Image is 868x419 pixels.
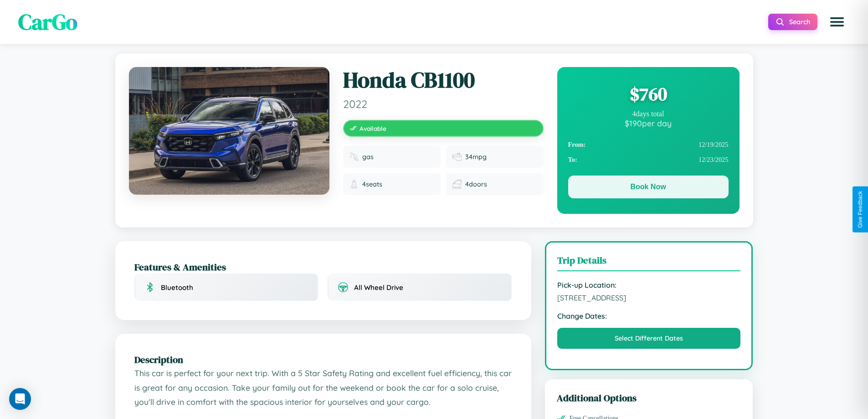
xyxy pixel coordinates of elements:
button: Select Different Dates [557,328,741,349]
p: This car is perfect for your next trip. With a 5 Star Safety Rating and excellent fuel efficiency... [134,366,512,409]
span: gas [362,153,374,161]
h3: Additional Options [557,391,741,404]
img: Fuel efficiency [452,152,462,161]
img: Fuel type [349,152,359,161]
h3: Trip Details [557,253,741,271]
img: Honda CB1100 2022 [129,67,329,195]
span: 4 seats [362,180,382,188]
button: Search [768,14,817,30]
h2: Features & Amenities [134,260,512,274]
div: Open Intercom Messenger [9,388,31,410]
img: Doors [452,180,462,189]
span: Bluetooth [161,283,193,292]
img: Seats [349,180,359,189]
button: Open menu [824,9,850,35]
span: 2022 [343,97,544,111]
h2: Description [134,353,512,366]
strong: To: [568,156,577,164]
span: CarGo [18,7,77,37]
div: Give Feedback [857,191,863,228]
h1: Honda CB1100 [343,67,544,93]
div: $ 190 per day [568,118,729,128]
strong: From: [568,141,586,149]
span: Search [789,18,810,26]
span: All Wheel Drive [354,283,403,292]
span: [STREET_ADDRESS] [557,293,741,302]
button: Book Now [568,176,729,198]
strong: Pick-up Location: [557,280,741,290]
div: 12 / 19 / 2025 [568,137,729,152]
strong: Change Dates: [557,311,741,321]
span: Available [360,124,386,132]
div: 12 / 23 / 2025 [568,152,729,167]
span: 4 doors [465,180,487,188]
div: $ 760 [568,82,729,106]
span: 34 mpg [465,153,487,161]
div: 4 days total [568,110,729,118]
